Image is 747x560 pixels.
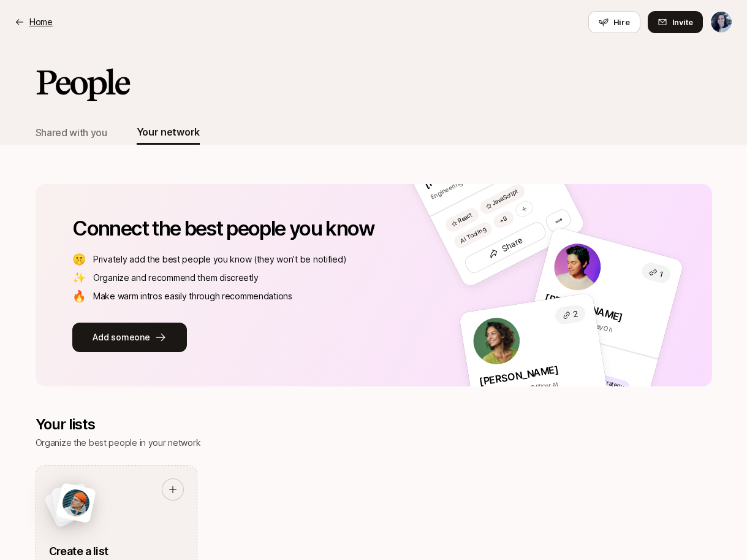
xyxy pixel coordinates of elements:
[648,11,703,33] button: Invite
[485,232,526,264] span: Share
[711,12,732,33] img: Barrie Tovar
[458,224,488,247] p: AI Tooling
[599,376,624,392] p: Strategy
[36,416,201,433] p: Your lists
[93,253,346,266] p: Privately add the best people you know (they won’t be notified)
[93,290,292,303] p: Make warm intros easily through recommendations
[49,543,184,560] p: Create a list
[548,239,605,296] img: My Network hero avatar 1
[72,323,187,352] button: Add someone
[588,11,640,33] button: Hire
[36,120,107,145] button: Shared with you
[59,487,91,519] img: man-with-orange-hat.png
[613,16,630,28] span: Hire
[36,435,201,450] p: Organize the best people in your network
[640,261,672,285] div: 1
[478,361,559,389] p: [PERSON_NAME]
[36,125,107,140] div: Shared with you
[72,253,85,266] p: 🤫
[490,186,520,209] p: JavaScript
[456,210,474,226] p: React
[72,290,85,303] p: 🔥
[93,271,258,285] p: Organize and recommend them discreetly
[36,64,129,101] h2: People
[710,11,732,33] button: Barrie Tovar
[497,213,509,226] p: +9
[72,271,85,285] p: ✨
[137,124,200,140] div: Your network
[29,15,53,29] p: Home
[72,218,374,238] p: Connect the best people you know
[469,315,523,368] img: My Network hero avatar 2
[672,16,693,28] span: Invite
[554,304,586,325] div: 2
[137,120,200,145] button: Your network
